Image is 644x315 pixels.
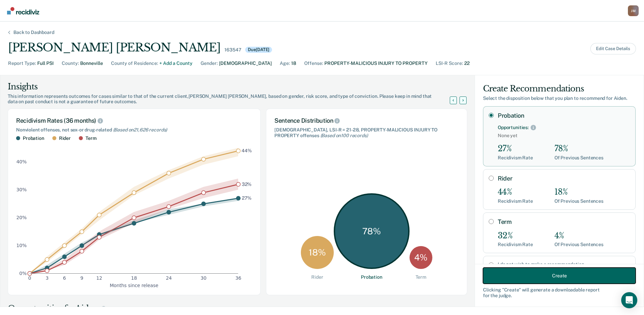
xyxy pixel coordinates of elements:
div: Rider [59,135,71,141]
g: x-axis tick label [28,275,241,281]
div: Of Previous Sentences [554,155,603,161]
text: 6 [63,275,66,281]
text: 30% [16,187,27,192]
div: Open Intercom Messenger [621,292,637,308]
div: [PERSON_NAME] [PERSON_NAME] [8,41,220,54]
div: Opportunities: [498,125,529,130]
text: 40% [16,159,27,164]
label: Rider [498,175,630,182]
div: Sentence Distribution [274,117,459,124]
div: 18 [291,60,296,67]
text: 32% [242,181,252,187]
div: + Add a County [159,60,193,67]
span: None yet [498,133,630,139]
div: Due [DATE] [245,47,272,53]
div: Recidivism Rate [498,155,533,161]
div: 27% [498,144,533,154]
div: Recidivism Rates (36 months) [16,117,252,124]
g: text [241,148,252,201]
label: Probation [498,112,630,119]
div: County of Residence : [111,60,158,67]
div: LSI-R Score : [436,60,463,67]
div: Probation [361,274,382,280]
div: 18% [554,187,603,197]
div: 78% [554,144,603,154]
div: 22 [464,60,470,67]
img: Recidiviz [7,7,39,14]
div: County : [62,60,79,67]
button: Create [483,268,636,284]
div: Nonviolent offenses, not sex- or drug-related [16,127,252,133]
g: area [30,148,238,273]
div: Recidivism Rate [498,242,533,247]
g: x-axis label [110,282,158,288]
div: Gender : [201,60,218,67]
label: Term [498,218,630,226]
text: 24 [166,275,172,281]
span: (Based on 21,626 records ) [113,127,167,132]
div: 18 % [301,236,334,269]
text: 20% [16,215,27,220]
div: Rider [311,274,323,280]
text: 18 [131,275,137,281]
div: Select the disposition below that you plan to recommend for Aiden . [483,95,636,101]
div: 163547 [224,47,241,53]
div: Term [86,135,96,141]
g: y-axis tick label [16,159,27,276]
div: Recidivism Rate [498,198,533,204]
div: 78 % [334,193,409,269]
text: Months since release [110,282,158,288]
div: J M [628,5,639,16]
div: Create Recommendations [483,83,636,94]
div: 4% [554,231,603,241]
text: 0% [19,271,27,276]
div: Offense : [304,60,323,67]
div: Of Previous Sentences [554,242,603,247]
div: Insights [8,81,458,92]
div: Full PSI [37,60,54,67]
span: (Based on 100 records ) [320,133,368,138]
text: 10% [16,243,27,248]
div: Of Previous Sentences [554,198,603,204]
div: 44% [498,187,533,197]
button: Edit Case Details [590,43,636,54]
div: Opportunities for Aiden [8,303,467,314]
div: [DEMOGRAPHIC_DATA], LSI-R = 21-28, PROPERTY-MALICIOUS INJURY TO PROPERTY offenses [274,127,459,139]
div: PROPERTY-MALICIOUS INJURY TO PROPERTY [324,60,428,67]
text: 36 [235,275,241,281]
div: Clicking " Create " will generate a downloadable report for the judge. [483,287,636,299]
div: This information represents outcomes for cases similar to that of the current client, [PERSON_NAM... [8,93,458,105]
div: [DEMOGRAPHIC_DATA] [219,60,272,67]
text: 0 [28,275,31,281]
text: 30 [201,275,207,281]
div: Probation [23,135,44,141]
button: Profile dropdown button [628,5,639,16]
div: Term [416,274,426,280]
text: 44% [241,148,252,153]
text: 3 [46,275,49,281]
text: 9 [80,275,84,281]
text: 12 [96,275,102,281]
div: Back to Dashboard [5,30,62,35]
div: Age : [280,60,290,67]
div: 32% [498,231,533,241]
text: 27% [242,195,252,201]
label: I do not wish to make a recommendation [498,262,630,267]
div: Report Type : [8,60,36,67]
div: 4 % [410,246,432,269]
div: Bonneville [80,60,103,67]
